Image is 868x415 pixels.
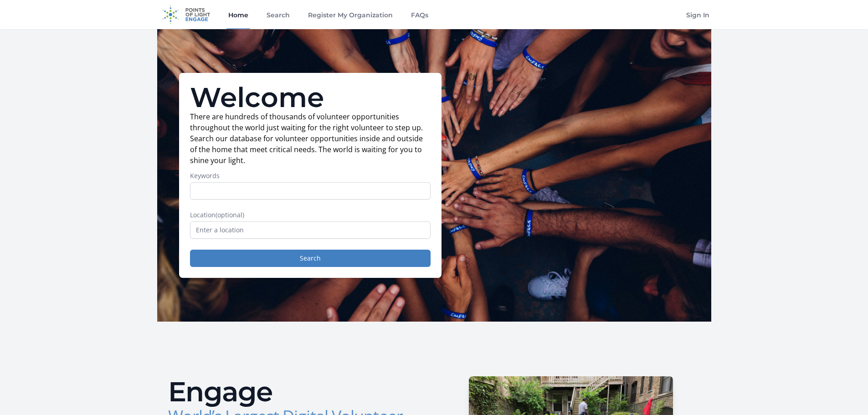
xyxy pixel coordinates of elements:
[190,84,431,111] h1: Welcome
[190,210,431,220] label: Location
[190,250,431,267] button: Search
[190,221,431,239] input: Enter a location
[190,171,431,180] label: Keywords
[216,210,244,219] span: (optional)
[190,111,431,166] p: There are hundreds of thousands of volunteer opportunities throughout the world just waiting for ...
[168,378,427,405] h2: Engage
